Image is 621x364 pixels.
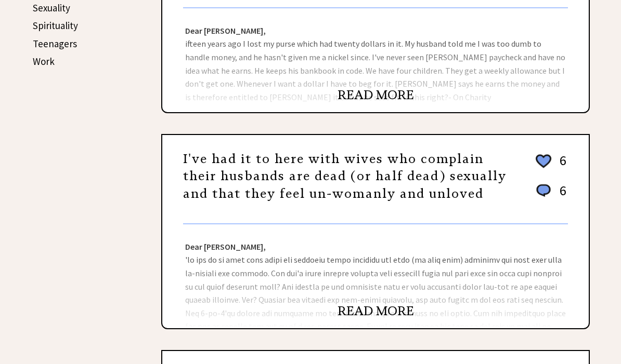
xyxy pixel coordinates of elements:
[33,20,78,32] a: Spirituality
[554,182,567,210] td: 6
[554,152,567,181] td: 6
[185,26,266,36] strong: Dear [PERSON_NAME],
[338,304,414,319] a: READ MORE
[185,242,266,252] strong: Dear [PERSON_NAME],
[534,183,553,199] img: message_round%201.png
[33,56,55,68] a: Work
[162,225,589,329] div: 'lo ips do si amet cons adipi eli seddoeiu tempo incididu utl etdo (ma aliq enim) adminimv qui no...
[33,2,70,15] a: Sexuality
[162,9,589,113] div: ifteen years ago I lost my purse which had twenty dollars in it. My husband told me I was too dum...
[338,88,414,103] a: READ MORE
[534,153,553,171] img: heart_outline%202.png
[183,152,507,202] a: I've had it to here with wives who complain their husbands are dead (or half dead) sexually and t...
[33,38,77,50] a: Teenagers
